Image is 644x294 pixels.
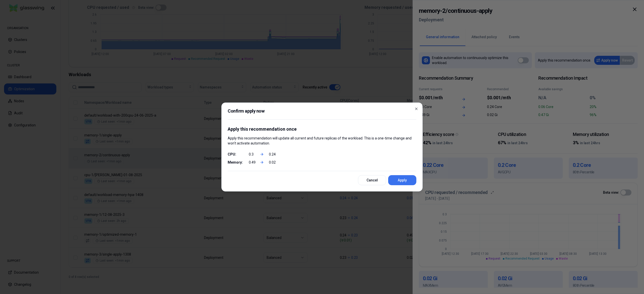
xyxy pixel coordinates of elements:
[228,126,416,146] div: Apply this recommendation will update all current and future replicas of the workload. This is a ...
[228,152,248,157] span: CPU:
[269,160,279,165] span: 0.02
[358,175,386,185] button: Cancel
[388,175,416,185] button: Apply
[269,152,279,157] span: 0.24
[228,109,416,120] h2: Confirm apply now
[228,126,416,133] p: Apply this recommendation once
[228,160,248,165] span: Memory:
[249,152,259,157] span: 0.3
[249,160,259,165] span: 0.49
